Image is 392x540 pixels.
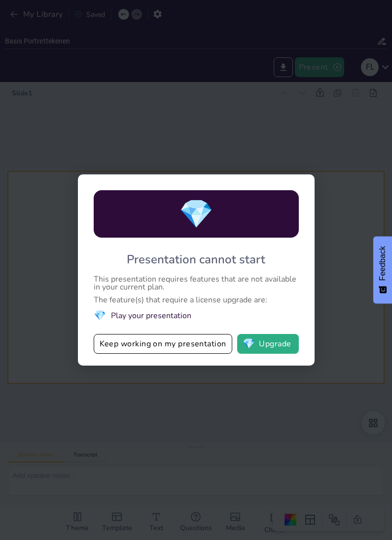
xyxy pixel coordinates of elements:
span: diamond [243,339,255,349]
button: Keep working on my presentation [94,334,232,354]
span: Feedback [378,246,387,281]
div: The feature(s) that require a license upgrade are: [94,296,299,304]
span: diamond [179,195,214,233]
span: diamond [94,309,106,322]
div: This presentation requires features that are not available in your current plan. [94,275,299,291]
button: Feedback - Show survey [373,236,392,303]
button: diamondUpgrade [237,334,299,354]
li: Play your presentation [94,309,299,322]
div: Presentation cannot start [127,251,265,267]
